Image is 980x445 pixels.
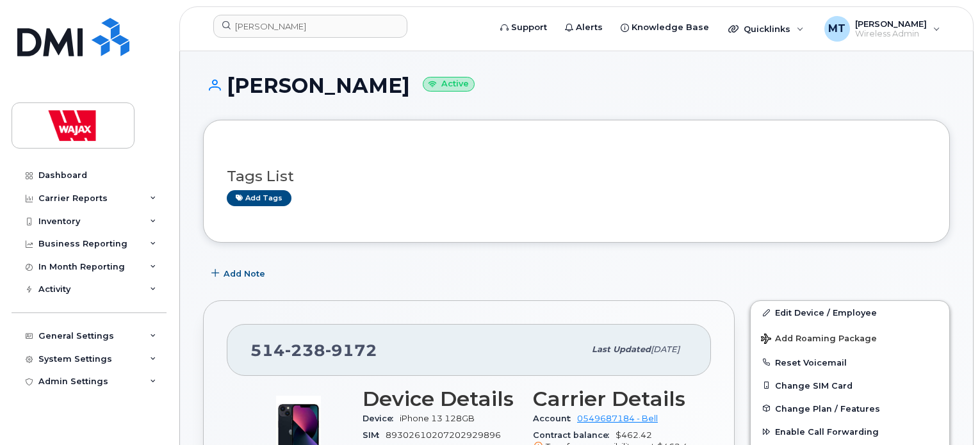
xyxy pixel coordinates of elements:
[533,414,577,423] span: Account
[203,74,950,97] h1: [PERSON_NAME]
[592,344,651,354] span: Last updated
[224,268,265,280] span: Add Note
[761,334,877,346] span: Add Roaming Package
[250,341,377,360] span: 514
[751,351,949,374] button: Reset Voicemail
[751,301,949,324] a: Edit Device / Employee
[386,430,501,440] span: 89302610207202929896
[751,325,949,351] button: Add Roaming Package
[751,397,949,420] button: Change Plan / Features
[325,341,377,360] span: 9172
[533,387,688,410] h3: Carrier Details
[423,77,475,92] small: Active
[203,262,276,285] button: Add Note
[227,190,291,206] a: Add tags
[400,414,475,423] span: iPhone 13 128GB
[363,414,400,423] span: Device
[227,168,926,184] h3: Tags List
[651,344,680,354] span: [DATE]
[363,430,386,440] span: SIM
[751,374,949,397] button: Change SIM Card
[577,414,658,423] a: 0549687184 - Bell
[775,403,880,413] span: Change Plan / Features
[533,430,616,440] span: Contract balance
[363,387,518,410] h3: Device Details
[751,420,949,443] button: Enable Call Forwarding
[775,427,879,437] span: Enable Call Forwarding
[285,341,325,360] span: 238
